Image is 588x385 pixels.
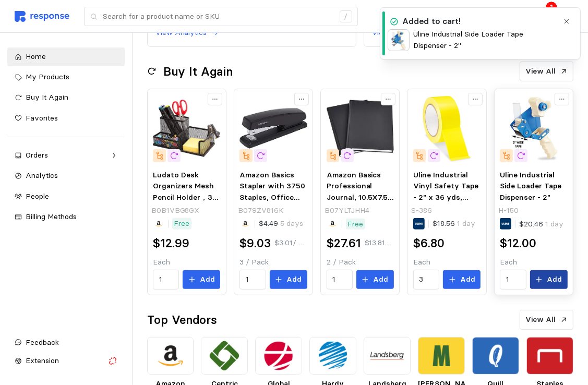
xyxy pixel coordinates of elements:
[520,62,573,81] button: View All
[255,337,302,375] img: 771c76c0-1592-4d67-9e09-d6ea890d945b.png
[520,310,573,330] button: View All
[26,356,59,365] span: Extension
[327,94,394,162] img: 81pOPer1eIL._AC_SY300_SX300_QL70_FMwebp_.jpg
[500,94,567,162] img: H-150_txt_USEng
[238,205,284,216] p: B079ZV816K
[147,312,218,328] h2: Top Vendors
[418,337,465,375] img: 28d3e18e-6544-46cd-9dd4-0f3bdfdd001e.png
[526,66,556,77] p: View All
[7,88,125,107] a: Buy It Again
[413,94,481,162] img: S-386
[183,270,220,289] button: Add
[26,191,49,201] span: People
[455,219,475,228] span: 1 day
[327,257,394,268] p: 2 / Pack
[547,274,562,285] p: Add
[159,270,173,289] input: Qty
[239,235,271,251] h2: $9.03
[26,92,68,102] span: Buy It Again
[174,218,189,230] p: Free
[270,270,307,289] button: Add
[460,274,475,285] p: Add
[498,205,519,216] p: H-150
[259,218,303,230] p: $4.49
[413,29,558,51] p: Uline Industrial Side Loader Tape Dispenser - 2"
[7,68,125,87] a: My Products
[500,257,567,268] p: Each
[500,235,536,251] h2: $12.00
[201,337,248,375] img: b57ebca9-4645-4b82-9362-c975cc40820f.png
[26,171,58,180] span: Analytics
[402,16,461,28] h4: Added to cart!
[327,170,394,225] span: Amazon Basics Professional Journal, 10.5X7.5 inches, Black, 2-Pack
[413,235,445,251] h2: $6.80
[325,205,369,216] p: B07YLTJHH4
[340,10,352,23] div: /
[26,52,46,61] span: Home
[347,219,363,230] p: Free
[26,72,69,81] span: My Products
[7,146,125,165] a: Orders
[239,94,307,162] img: 61qYnrkvZfL.__AC_SX300_SY300_QL70_FMwebp_.jpg
[506,270,520,289] input: Qty
[246,270,260,289] input: Qty
[15,11,69,22] img: svg%3e
[151,205,200,216] p: B0B1VBG8GX
[364,337,411,375] img: 7d13bdb8-9cc8-4315-963f-af194109c12d.png
[526,314,556,326] p: View All
[373,274,388,285] p: Add
[286,274,302,285] p: Add
[103,7,334,26] input: Search for a product name or SKU
[155,27,219,39] button: View Analytics
[147,337,194,375] img: d7805571-9dbc-467d-9567-a24a98a66352.png
[274,237,307,249] p: $3.01 / unit
[526,337,573,375] img: 63258c51-adb8-4b2a-9b0d-7eba9747dc41.png
[7,352,125,370] button: Extension
[26,150,106,161] div: Orders
[543,219,563,228] span: 1 day
[411,205,432,216] p: S-386
[419,270,433,289] input: Qty
[278,219,303,228] span: 5 days
[388,29,410,51] img: H-150_txt_USEng
[365,237,394,249] p: $13.81 / unit
[7,333,125,352] button: Feedback
[500,170,561,202] span: Uline Industrial Side Loader Tape Dispenser - 2"
[327,235,361,251] h2: $27.61
[371,27,426,39] button: View Orders
[413,170,478,213] span: Uline Industrial Vinyl Safety Tape - 2" x 36 yds, Yellow
[7,109,125,128] a: Favorites
[7,187,125,206] a: People
[26,212,77,221] span: Billing Methods
[519,219,563,230] p: $20.46
[550,2,553,13] p: 1
[239,257,307,268] p: 3 / Pack
[472,337,519,375] img: bfee157a-10f7-4112-a573-b61f8e2e3b38.png
[356,270,394,289] button: Add
[153,94,220,162] img: 816fMy2eNfL._AC_SY300_SX300_QL70_FMwebp_.jpg
[153,257,220,268] p: Each
[163,64,233,80] h2: Buy It Again
[26,113,58,123] span: Favorites
[153,170,218,259] span: Ludato Desk Organizers Mesh Pencil Holder，3 Compartments Black Mesh Pen Holder Storage for Office...
[309,337,356,375] img: 4fb1f975-dd51-453c-b64f-21541b49956d.png
[7,208,125,226] a: Billing Methods
[372,27,414,39] p: View Orders
[239,170,305,236] span: Amazon Basics Stapler with 3750 Staples, Office Stapler, 25 Sheet Capacity, Non-Slip, Black, 3 Pack
[200,274,215,285] p: Add
[413,257,481,268] p: Each
[443,270,481,289] button: Add
[433,218,475,230] p: $18.56
[332,270,346,289] input: Qty
[153,235,189,251] h2: $12.99
[474,7,530,27] button: Get Help
[530,270,568,289] button: Add
[7,166,125,185] a: Analytics
[7,47,125,66] a: Home
[26,338,59,347] span: Feedback
[155,27,207,39] p: View Analytics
